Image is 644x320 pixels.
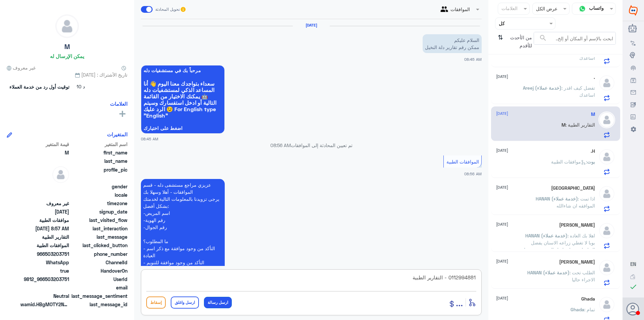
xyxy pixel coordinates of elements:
button: ... [456,295,463,310]
span: locale [70,191,127,198]
img: defaultAdmin.png [598,111,615,128]
span: [DATE] [496,184,508,190]
button: EN [630,261,636,268]
button: إسقاط [146,296,166,309]
span: 2025-09-02T05:57:26.69Z [20,225,69,232]
span: : التقارير الطبية [566,122,595,128]
button: ارسل رسالة [204,297,232,308]
img: defaultAdmin.png [52,166,69,183]
span: M [20,149,69,156]
span: email [70,284,127,291]
span: first_name [70,149,127,156]
span: قيمة المتغير [20,141,69,148]
span: التقارير الطبية [20,233,69,240]
img: defaultAdmin.png [598,185,615,202]
span: timezone [70,200,127,207]
img: defaultAdmin.png [56,15,78,38]
span: Ghada [571,307,584,312]
span: profile_pic [70,166,127,182]
button: الصورة الشخصية [627,303,640,315]
i: ⇅ [498,32,503,49]
span: [DATE] [496,110,508,117]
h5: Abu Ahmed [559,222,595,228]
h6: [DATE] [293,23,330,28]
h6: المتغيرات [107,131,127,137]
span: last_message [70,233,127,240]
span: اسم المتغير [70,141,127,148]
span: 2 [20,259,69,266]
span: last_message_id [70,301,127,308]
span: null [20,183,69,190]
h5: Turki [551,185,595,191]
span: last_visited_flow [70,217,127,224]
span: تحويل المحادثة [155,6,180,12]
span: موافقات الطبية [20,217,69,224]
img: Widebot Logo [629,5,638,16]
span: EN [630,261,636,267]
span: [DATE] [496,258,508,264]
span: اضغط على اختيارك [144,126,222,131]
span: غير معروف [7,64,36,71]
span: HANAN (خدمة عملاء) [525,233,568,238]
img: whatsapp.png [577,4,587,14]
span: الموافقات الطبية [20,242,69,249]
span: تاريخ الأشتراك : [DATE] [7,71,127,78]
button: ارسل واغلق [171,296,199,309]
span: search [539,34,547,42]
span: 10 د [72,81,90,93]
span: : تمام [584,307,595,312]
span: last_name [70,157,127,165]
span: 08:56 AM [464,172,482,176]
span: [DATE] [496,147,508,153]
span: last_interaction [70,225,127,232]
span: gender [70,183,127,190]
span: 966503203751 [20,250,69,258]
span: بوت [587,159,595,165]
span: null [20,191,69,198]
span: 0 [20,292,69,300]
input: ابحث بالإسم أو المكان أو إلخ.. [534,32,615,44]
span: 08:56 AM [270,142,291,148]
span: signup_date [70,208,127,215]
button: search [539,33,547,44]
span: ... [456,296,463,308]
img: defaultAdmin.png [598,75,615,91]
h5: H. [591,148,595,154]
span: [DATE] [496,74,508,80]
h5: Abdullah [559,259,595,265]
p: 2/9/2025, 8:56 AM [141,179,225,311]
img: defaultAdmin.png [598,259,615,276]
span: last_message_sentiment [70,292,127,300]
span: 9812_966503203751 [20,276,69,283]
span: HANAN (خدمة عملاء) [527,270,570,275]
span: 2025-09-02T05:45:56.812Z [20,208,69,215]
span: سعداء بتواجدك معنا اليوم 👋 أنا المساعد الذكي لمستشفيات دله 🤖 يمكنك الاختيار من القائمة التالية أو... [144,80,222,119]
span: : موافقات الطبية [551,159,587,165]
span: last_clicked_button [70,242,127,249]
img: defaultAdmin.png [598,296,615,313]
span: UserId [70,276,127,283]
p: 2/9/2025, 8:45 AM [423,34,482,53]
span: null [20,284,69,291]
span: من الأحدث للأقدم [505,32,534,51]
h6: العلامات [110,101,127,107]
h5: M [64,43,70,51]
span: HANAN (خدمة عملاء) [536,196,578,201]
span: غير معروف [20,200,69,207]
h5: Ghada [581,296,595,302]
span: 08:45 AM [141,136,158,142]
h5: . [594,75,595,80]
h6: يمكن الإرسال له [50,53,84,59]
span: 08:45 AM [464,57,482,61]
span: : الطلب تحت الاجراء حاليا [570,270,595,282]
i: check [629,283,637,291]
img: defaultAdmin.png [598,148,615,165]
div: العلامات [500,5,518,13]
span: ChannelId [70,259,127,266]
span: : تفضل كيف اقدر اساعدك [561,85,595,98]
img: defaultAdmin.png [598,222,615,239]
span: توقيت أول رد من خدمة العملاء [9,83,69,90]
span: [DATE] [496,295,508,301]
h5: M [591,111,595,117]
span: [DATE] [496,221,508,227]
